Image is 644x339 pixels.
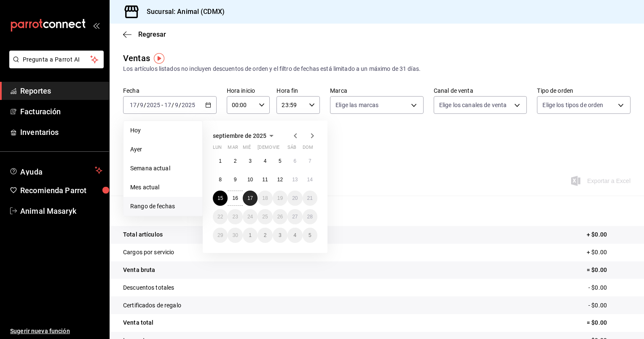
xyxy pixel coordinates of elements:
[587,248,631,257] p: + $0.00
[9,51,104,68] button: Pregunta a Parrot AI
[273,153,287,169] button: 5 de septiembre de 2025
[179,102,181,108] span: /
[307,177,313,183] abbr: 14 de septiembre de 2025
[123,65,631,73] div: Los artículos listados no incluyen descuentos de orden y el filtro de fechas está limitado a un m...
[123,230,163,239] p: Total artículos
[161,102,163,108] span: -
[137,102,140,108] span: /
[181,102,196,108] input: ----
[247,214,253,220] abbr: 24 de septiembre de 2025
[217,232,223,238] abbr: 29 de septiembre de 2025
[309,232,311,238] abbr: 5 de octubre de 2025
[273,209,287,224] button: 26 de septiembre de 2025
[20,205,102,217] span: Animal Masaryk
[213,209,228,224] button: 22 de septiembre de 2025
[23,55,91,64] span: Pregunta a Parrot AI
[264,232,267,238] abbr: 2 de octubre de 2025
[330,88,424,94] label: Marca
[273,228,287,243] button: 3 de octubre de 2025
[258,191,272,206] button: 18 de septiembre de 2025
[287,209,302,224] button: 27 de septiembre de 2025
[140,7,225,17] h3: Sucursal: Animal (CDMX)
[287,228,302,243] button: 4 de octubre de 2025
[227,88,270,94] label: Hora inicio
[243,209,258,224] button: 24 de septiembre de 2025
[335,101,378,109] span: Elige las marcas
[174,102,179,108] input: --
[273,172,287,187] button: 12 de septiembre de 2025
[287,191,302,206] button: 20 de septiembre de 2025
[213,132,266,139] span: septiembre de 2025
[123,52,150,65] div: Ventas
[172,102,174,108] span: /
[213,131,276,141] button: septiembre de 2025
[123,30,166,38] button: Regresar
[307,195,313,201] abbr: 21 de septiembre de 2025
[138,30,166,38] span: Regresar
[243,145,251,153] abbr: miércoles
[292,195,298,201] abbr: 20 de septiembre de 2025
[144,102,146,108] span: /
[228,153,242,169] button: 2 de septiembre de 2025
[243,153,258,169] button: 3 de septiembre de 2025
[123,88,217,94] label: Fecha
[140,102,144,108] input: --
[292,177,298,183] abbr: 13 de septiembre de 2025
[232,232,238,238] abbr: 30 de septiembre de 2025
[287,153,302,169] button: 6 de septiembre de 2025
[123,283,174,292] p: Descuentos totales
[303,228,317,243] button: 5 de octubre de 2025
[247,177,253,183] abbr: 10 de septiembre de 2025
[10,327,102,336] span: Sugerir nueva función
[273,191,287,206] button: 19 de septiembre de 2025
[264,158,267,164] abbr: 4 de septiembre de 2025
[232,195,238,201] abbr: 16 de septiembre de 2025
[130,145,196,154] span: Ayer
[20,126,102,138] span: Inventarios
[154,53,164,64] button: Tooltip marker
[130,183,196,192] span: Mes actual
[587,318,631,327] p: = $0.00
[243,191,258,206] button: 17 de septiembre de 2025
[293,158,296,164] abbr: 6 de septiembre de 2025
[217,214,223,220] abbr: 22 de septiembre de 2025
[123,206,631,216] p: Resumen
[262,177,268,183] abbr: 11 de septiembre de 2025
[292,214,298,220] abbr: 27 de septiembre de 2025
[228,172,242,187] button: 9 de septiembre de 2025
[588,283,631,292] p: - $0.00
[587,230,631,239] p: + $0.00
[228,191,242,206] button: 16 de septiembre de 2025
[258,228,272,243] button: 2 de octubre de 2025
[273,145,279,153] abbr: viernes
[130,202,196,211] span: Rango de fechas
[146,102,161,108] input: ----
[303,153,317,169] button: 7 de septiembre de 2025
[6,61,104,70] a: Pregunta a Parrot AI
[234,177,237,183] abbr: 9 de septiembre de 2025
[279,232,282,238] abbr: 3 de octubre de 2025
[217,195,223,201] abbr: 15 de septiembre de 2025
[262,214,268,220] abbr: 25 de septiembre de 2025
[276,88,320,94] label: Hora fin
[20,165,91,175] span: Ayuda
[228,209,242,224] button: 23 de septiembre de 2025
[293,232,296,238] abbr: 4 de octubre de 2025
[129,102,137,108] input: --
[258,209,272,224] button: 25 de septiembre de 2025
[234,158,237,164] abbr: 2 de septiembre de 2025
[303,172,317,187] button: 14 de septiembre de 2025
[243,228,258,243] button: 1 de octubre de 2025
[228,228,242,243] button: 30 de septiembre de 2025
[249,232,252,238] abbr: 1 de octubre de 2025
[93,22,99,29] button: open_drawer_menu
[279,158,282,164] abbr: 5 de septiembre de 2025
[228,145,238,153] abbr: martes
[123,248,174,257] p: Cargos por servicio
[130,126,196,135] span: Hoy
[20,85,102,97] span: Reportes
[277,177,283,183] abbr: 12 de septiembre de 2025
[287,172,302,187] button: 13 de septiembre de 2025
[219,177,222,183] abbr: 8 de septiembre de 2025
[434,88,527,94] label: Canal de venta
